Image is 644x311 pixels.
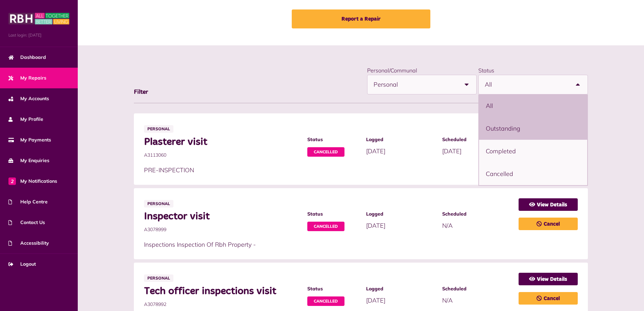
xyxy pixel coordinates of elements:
[8,178,57,185] span: My Notifications
[442,296,453,304] span: N/A
[144,240,511,249] p: Inspections Inspection Of Rbh Property -
[366,285,436,292] span: Logged
[307,136,359,143] span: Status
[366,222,385,229] span: [DATE]
[144,301,300,308] span: A3078992
[479,117,587,140] li: Outstanding
[8,177,16,185] span: 2
[144,274,173,282] span: Personal
[519,273,578,285] a: View Details
[366,136,436,143] span: Logged
[366,210,436,218] span: Logged
[144,200,173,207] span: Personal
[307,285,359,292] span: Status
[366,147,385,155] span: [DATE]
[144,125,173,133] span: Personal
[8,12,69,25] img: MyRBH
[8,136,51,143] span: My Payments
[8,157,49,164] span: My Enquiries
[8,198,48,205] span: Help Centre
[366,296,385,304] span: [DATE]
[8,219,45,226] span: Contact Us
[478,67,494,74] label: Status
[307,210,359,218] span: Status
[479,162,587,185] li: Cancelled
[8,116,43,123] span: My Profile
[442,210,512,218] span: Scheduled
[144,226,300,233] span: A3078999
[8,54,46,61] span: Dashboard
[374,75,457,94] span: Personal
[479,94,587,117] li: All
[519,292,578,305] a: Cancel
[292,9,430,28] a: Report a Repair
[442,147,461,155] span: [DATE]
[442,285,512,292] span: Scheduled
[307,296,344,306] span: Cancelled
[479,140,587,162] li: Completed
[367,67,417,74] label: Personal/Communal
[144,210,300,223] span: Inspector visit
[144,136,300,148] span: Plasterer visit
[8,74,46,82] span: My Repairs
[307,222,344,231] span: Cancelled
[519,218,578,230] a: Cancel
[8,240,49,247] span: Accessibility
[442,136,512,143] span: Scheduled
[8,261,36,268] span: Logout
[144,285,300,297] span: Tech officer inspections visit
[519,198,578,211] a: View Details
[134,89,148,95] span: Filter
[144,165,511,175] p: PRE-INSPECTION
[8,32,69,38] span: Last login: [DATE]
[442,222,453,229] span: N/A
[144,152,300,159] span: A3113060
[485,75,569,94] span: All
[307,147,344,157] span: Cancelled
[8,95,49,102] span: My Accounts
